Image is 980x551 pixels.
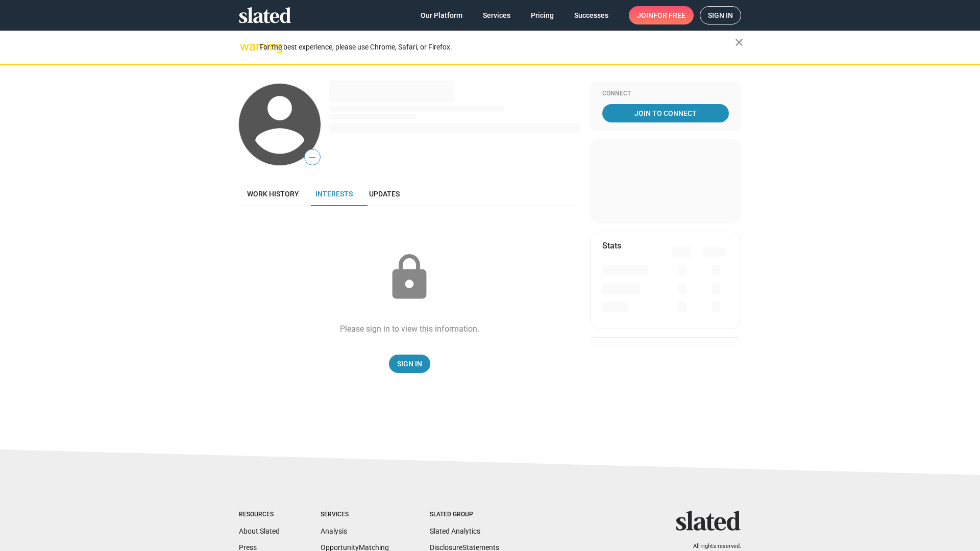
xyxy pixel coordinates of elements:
[305,151,320,164] span: —
[629,6,694,24] a: Joinfor free
[483,6,510,24] span: Services
[602,104,729,122] a: Join To Connect
[384,252,435,303] mat-icon: lock
[321,511,389,519] div: Services
[369,190,400,198] span: Updates
[247,190,299,198] span: Work history
[361,182,408,206] a: Updates
[602,90,729,98] div: Connect
[239,527,280,535] a: About Slated
[637,6,685,24] span: Join
[733,36,745,48] mat-icon: close
[523,6,562,24] a: Pricing
[531,6,554,24] span: Pricing
[421,6,462,24] span: Our Platform
[708,7,733,24] span: Sign in
[475,6,519,24] a: Services
[412,6,471,24] a: Our Platform
[340,323,479,334] div: Please sign in to view this information.
[239,182,307,206] a: Work history
[307,182,361,206] a: Interests
[430,511,499,519] div: Slated Group
[259,40,735,54] div: For the best experience, please use Chrome, Safari, or Firefox.
[700,6,741,24] a: Sign in
[397,355,422,373] span: Sign In
[430,527,480,535] a: Slated Analytics
[239,511,280,519] div: Resources
[240,40,252,53] mat-icon: warning
[566,6,617,24] a: Successes
[574,6,608,24] span: Successes
[315,190,353,198] span: Interests
[653,6,685,24] span: for free
[602,240,621,251] mat-card-title: Stats
[604,104,727,122] span: Join To Connect
[321,527,347,535] a: Analysis
[389,355,430,373] a: Sign In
